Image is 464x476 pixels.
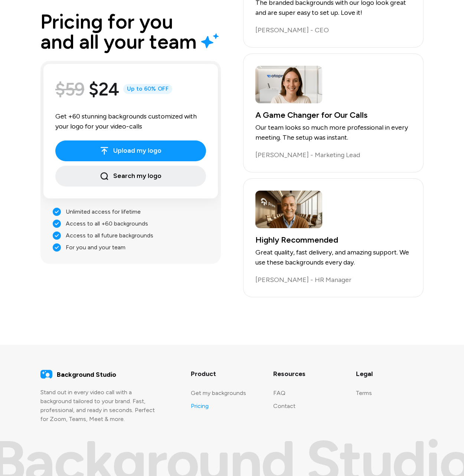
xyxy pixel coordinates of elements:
[40,369,52,381] img: logo
[55,76,84,103] span: $59
[255,66,322,103] img: A Game Changer for Our Calls
[40,369,176,381] a: Background Studio
[255,236,411,245] h3: Highly Recommended
[40,388,159,424] p: Stand out in every video call with a background tailored to your brand. Fast, professional, and r...
[100,146,161,156] span: Upload my logo
[255,191,322,228] img: Highly Recommended
[52,207,209,216] li: Unlimited access for lifetime
[273,369,341,379] h4: Resources
[55,111,206,132] p: Get +60 stunning backgrounds customized with your logo for your video-calls
[89,76,119,103] span: $24
[191,389,246,396] a: Get my backgrounds
[255,25,411,35] p: [PERSON_NAME] - CEO
[55,140,206,161] button: Upload my logo
[52,231,209,240] li: Access to all future backgrounds
[356,389,372,396] a: Terms
[255,111,411,120] h3: A Game Changer for Our Calls
[100,171,161,181] span: Search my logo
[255,123,411,143] p: Our team looks so much more professional in every meeting. The setup was instant.
[255,247,411,268] p: Great quality, fast delivery, and amazing support. We use these backgrounds every day.
[55,166,206,187] button: Search my logo
[356,369,424,379] h4: Legal
[52,243,209,252] li: For you and your team
[273,402,295,409] a: Contact
[191,369,258,379] h4: Product
[57,370,116,380] span: Background Studio
[52,219,209,228] li: Access to all +60 backgrounds
[273,389,285,396] a: FAQ
[123,84,172,94] span: Up to 60% OFF
[255,150,411,160] p: [PERSON_NAME] - Marketing Lead
[255,275,411,285] p: [PERSON_NAME] - HR Manager
[191,402,209,409] a: Pricing
[40,12,221,52] h2: Pricing for you and all your team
